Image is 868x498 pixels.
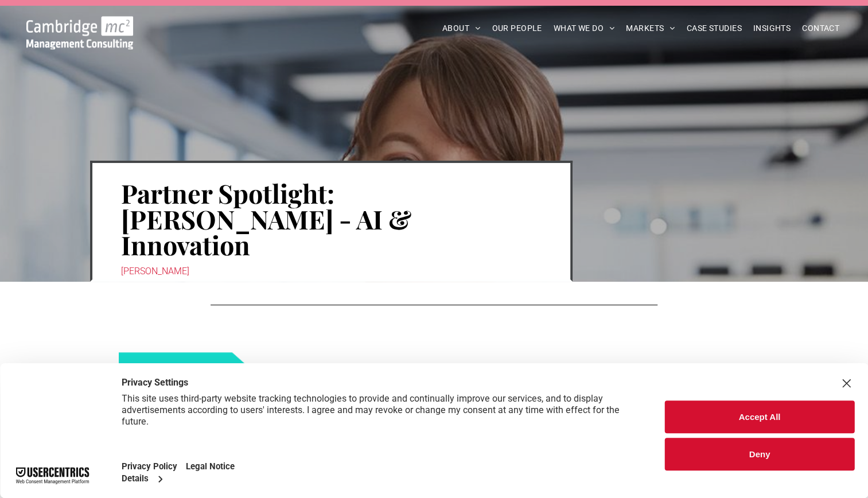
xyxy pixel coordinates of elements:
a: Your Business Transformed | Cambridge Management Consulting [26,18,133,30]
a: ABOUT [437,20,486,37]
a: INSIGHTS [748,20,796,37]
a: CONTACT [796,20,845,37]
div: [PERSON_NAME] [121,263,542,279]
img: Go to Homepage [26,16,133,49]
span: This month we put the spotlight on [PERSON_NAME], Associate Consultant for AI, Digital & Innovation [286,362,712,443]
h1: Partner Spotlight: [PERSON_NAME] - AI & Innovation [121,179,542,259]
a: WHAT WE DO [548,20,621,37]
a: OUR PEOPLE [486,20,547,37]
img: A graphic logo with the words CAM TECH WEEK in bold, dark blue capital letters on a lime green an... [119,352,265,476]
a: CASE STUDIES [681,20,748,37]
a: MARKETS [620,20,680,37]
